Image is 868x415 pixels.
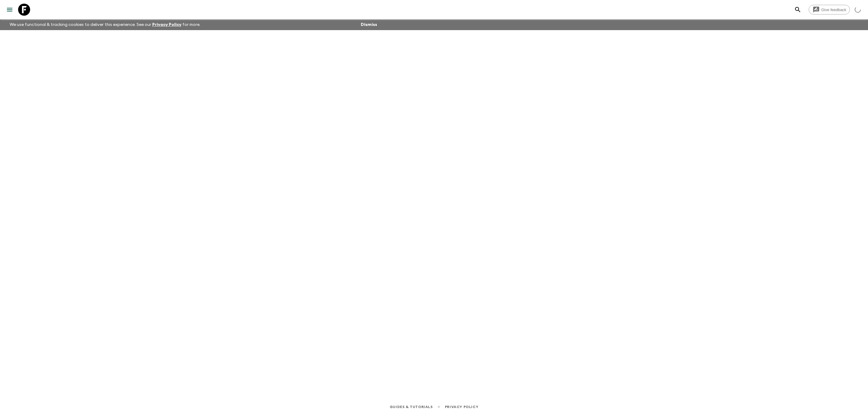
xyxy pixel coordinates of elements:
[7,19,203,30] p: We use functional & tracking cookies to deliver this experience. See our for more.
[445,404,478,410] a: Privacy Policy
[390,404,433,410] a: Guides & Tutorials
[4,4,16,16] button: menu
[152,23,181,27] a: Privacy Policy
[359,20,379,29] button: Dismiss
[809,5,850,14] a: Give feedback
[792,4,804,16] button: search adventures
[818,8,850,12] span: Give feedback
